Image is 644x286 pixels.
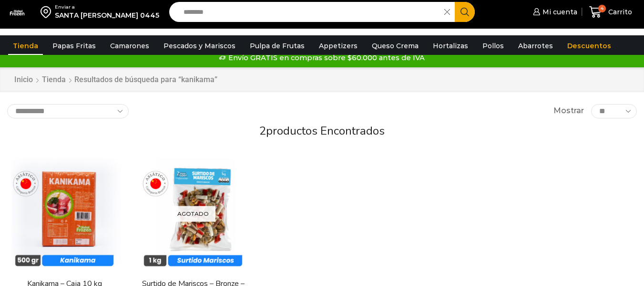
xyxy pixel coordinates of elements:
[314,37,362,55] a: Appetizers
[367,37,423,55] a: Queso Crema
[478,37,509,55] a: Pollos
[105,37,154,55] a: Camarones
[266,123,385,138] span: productos encontrados
[14,74,217,85] nav: Breadcrumb
[553,106,584,117] span: Mostrar
[41,74,66,85] a: Tienda
[55,4,159,11] div: Enviar a
[540,7,577,17] span: Mi cuenta
[455,2,475,22] button: Search button
[606,7,632,17] span: Carrito
[8,37,43,55] a: Tienda
[7,104,129,118] select: Pedido de la tienda
[428,37,473,55] a: Hortalizas
[587,1,634,23] a: 4 Carrito
[14,74,33,85] a: Inicio
[171,206,215,222] p: Agotado
[41,4,55,20] img: address-field-icon.svg
[245,37,309,55] a: Pulpa de Frutas
[513,37,558,55] a: Abarrotes
[48,37,101,55] a: Papas Fritas
[74,75,217,84] h1: Resultados de búsqueda para “kanikama”
[55,11,159,20] div: SANTA [PERSON_NAME] 0445
[259,123,266,138] span: 2
[598,5,606,12] span: 4
[531,2,577,21] a: Mi cuenta
[562,37,616,55] a: Descuentos
[159,37,240,55] a: Pescados y Mariscos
